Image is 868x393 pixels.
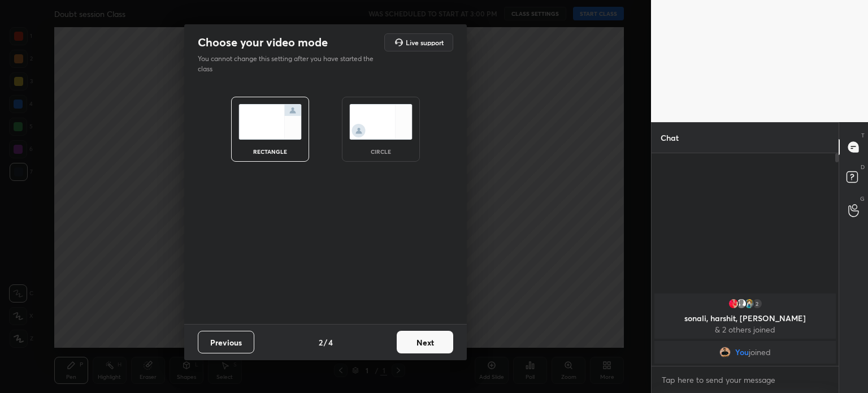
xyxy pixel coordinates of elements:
[661,325,829,334] p: & 2 others joined
[744,298,755,309] img: baf581b78f9842df8d22f21915c0352e.jpg
[728,298,739,309] img: c4799938d1bd46bd872621341cbb5258.jpg
[397,331,453,353] button: Next
[861,131,865,140] p: T
[661,314,829,323] p: sonali, harshit, [PERSON_NAME]
[719,347,731,358] img: 4b40390f03df4bc2a901db19e4fe98f0.jpg
[652,291,839,366] div: grid
[324,336,327,348] h4: /
[752,298,763,309] div: 2
[349,104,413,140] img: circleScreenIcon.acc0effb.svg
[198,35,328,50] h2: Choose your video mode
[735,348,749,357] span: You
[198,54,381,74] p: You cannot change this setting after you have started the class
[319,336,323,348] h4: 2
[248,149,293,154] div: rectangle
[198,331,254,353] button: Previous
[328,336,333,348] h4: 4
[238,104,302,140] img: normalScreenIcon.ae25ed63.svg
[860,195,865,203] p: G
[736,298,747,309] img: default.png
[358,149,403,154] div: circle
[749,348,771,357] span: joined
[406,39,444,46] h5: Live support
[861,163,865,171] p: D
[652,123,688,153] p: Chat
